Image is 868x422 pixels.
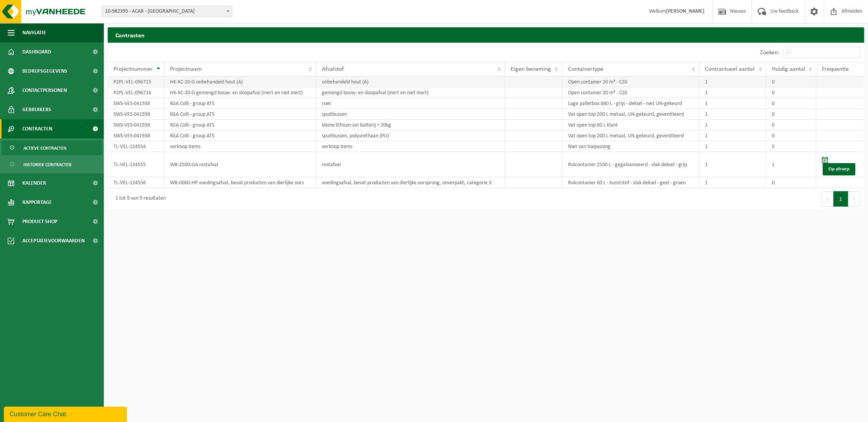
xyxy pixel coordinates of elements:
[833,191,848,207] button: 1
[562,109,699,120] td: Vat open top 200 L metaal, UN-gekeurd, geventileerd
[823,163,855,175] a: Op afroep
[699,152,766,177] td: 1
[108,130,164,141] td: SWS-VES-041938
[699,130,766,141] td: 1
[22,231,85,250] span: Acceptatievoorwaarden
[22,212,57,231] span: Product Shop
[766,120,816,130] td: 0
[22,81,67,100] span: Contactpersonen
[164,177,316,188] td: WB-0060-HP voedingsafval, bevat producten van dierlijke oors
[766,152,816,177] td: 1
[102,6,232,17] span: 10-982395 - ACAR - SINT-NIKLAAS
[705,66,755,72] span: Contractueel aantal
[4,405,128,422] iframe: chat widget
[511,66,551,72] span: Eigen benaming
[562,98,699,109] td: Lage palletbox 680 L - grijs - deksel - niet UN-gekeurd
[108,177,164,188] td: TL-VEL-124556
[562,177,699,188] td: Rolcontainer 60 L - kunststof - vlak deksel - geel - groen
[766,130,816,141] td: 0
[164,120,316,130] td: KGA Colli - group ATS
[760,50,779,56] label: Zoeken:
[699,109,766,120] td: 1
[108,109,164,120] td: SWS-VES-041938
[316,109,505,120] td: spuitbussen
[568,66,603,72] span: Containertype
[821,191,833,207] button: Previous
[562,141,699,152] td: Niet van toepassing
[322,66,344,72] span: Afvalstof
[562,77,699,87] td: Open container 20 m³ - C20
[102,6,232,17] span: 10-982395 - ACAR - SINT-NIKLAAS
[112,192,166,206] div: 1 tot 9 van 9 resultaten
[562,152,699,177] td: Rolcontainer 2500 L - gegalvaniseerd - vlak deksel - grijs
[699,177,766,188] td: 1
[316,87,505,98] td: gemengd bouw- en sloopafval (inert en niet inert)
[164,141,316,152] td: verkoop items
[164,109,316,120] td: KGA Colli - group ATS
[108,27,864,42] h2: Contracten
[22,100,51,119] span: Gebruikers
[316,77,505,87] td: onbehandeld hout (A)
[562,87,699,98] td: Open container 20 m³ - C20
[108,120,164,130] td: SWS-VES-041938
[22,62,67,81] span: Bedrijfsgegevens
[666,8,705,14] strong: [PERSON_NAME]
[2,140,102,155] a: Actieve contracten
[108,141,164,152] td: TL-VEL-124554
[848,191,860,207] button: Next
[22,42,51,62] span: Dashboard
[164,152,316,177] td: WB-2500-GA restafval
[766,141,816,152] td: 0
[562,120,699,130] td: Vat open top 60 L klant
[766,109,816,120] td: 0
[766,77,816,87] td: 0
[562,130,699,141] td: Vat open top 200 L metaal, UN-gekeurd, geventileerd
[316,177,505,188] td: voedingsafval, bevat producten van dierlijke oorsprong, onverpakt, categorie 3
[22,119,52,138] span: Contracten
[772,66,805,72] span: Huidig aantal
[170,66,202,72] span: Projectnaam
[699,141,766,152] td: 1
[164,77,316,87] td: HK-XC-20-G onbehandeld hout (A)
[164,87,316,98] td: HK-XC-20-G gemengd bouw- en sloopafval (inert en niet inert)
[164,98,316,109] td: KGA Colli - group ATS
[316,120,505,130] td: kleine lithium-ion batterij < 20kg
[108,152,164,177] td: TL-VEL-124555
[22,23,46,42] span: Navigatie
[316,130,505,141] td: spuitbussen, polyurethaan (PU)
[22,173,46,193] span: Kalender
[699,77,766,87] td: 1
[766,177,816,188] td: 0
[164,130,316,141] td: KGA Colli - group ATS
[22,193,52,212] span: Rapportage
[316,141,505,152] td: verkoop items
[766,87,816,98] td: 0
[23,141,67,155] span: Actieve contracten
[108,98,164,109] td: SWS-VES-041938
[699,87,766,98] td: 1
[766,98,816,109] td: 0
[699,98,766,109] td: 1
[316,98,505,109] td: roet
[108,77,164,87] td: P2PL-VEL-096715
[23,157,72,172] span: Historiek contracten
[108,87,164,98] td: P2PL-VEL-096716
[2,157,102,172] a: Historiek contracten
[113,66,153,72] span: Projectnummer
[699,120,766,130] td: 1
[822,66,849,72] span: Frequentie
[316,152,505,177] td: restafval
